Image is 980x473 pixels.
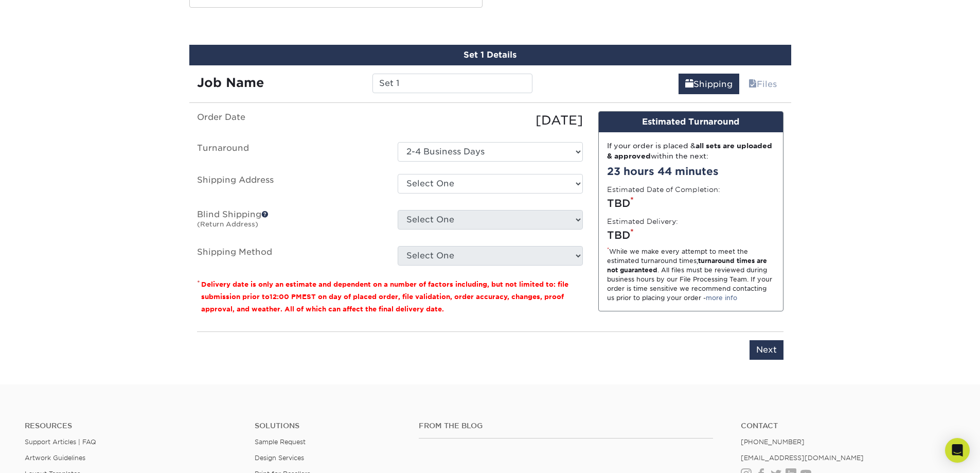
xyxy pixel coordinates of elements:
div: Open Intercom Messenger [945,438,970,463]
span: shipping [685,79,693,89]
div: Estimated Turnaround [599,112,783,132]
a: Files [742,74,783,94]
h4: Solutions [255,422,403,430]
span: files [749,79,757,89]
a: Sample Request [255,438,306,446]
div: 23 hours 44 minutes [607,164,775,179]
input: Enter a job name [372,74,532,93]
small: Delivery date is only an estimate and dependent on a number of factors including, but not limited... [201,281,568,313]
a: Shipping [679,74,739,94]
strong: turnaround times are not guaranteed [607,257,767,274]
div: [DATE] [390,111,591,130]
label: Shipping Method [189,246,390,266]
a: more info [706,294,737,302]
a: [PHONE_NUMBER] [741,438,805,446]
div: Set 1 Details [189,45,791,65]
small: (Return Address) [197,220,258,228]
div: TBD [607,227,775,243]
a: Design Services [255,454,304,462]
h4: Resources [25,422,239,430]
label: Blind Shipping [189,210,390,234]
label: Order Date [189,111,390,130]
div: If your order is placed & within the next: [607,141,775,162]
h4: From the Blog [419,422,713,430]
label: Shipping Address [189,174,390,198]
span: 12:00 PM [270,293,302,301]
label: Estimated Delivery: [607,216,678,226]
input: Next [750,340,783,360]
label: Turnaround [189,142,390,162]
a: Contact [741,422,955,430]
a: [EMAIL_ADDRESS][DOMAIN_NAME] [741,454,864,462]
div: TBD [607,196,775,211]
div: While we make every attempt to meet the estimated turnaround times; . All files must be reviewed ... [607,247,775,303]
strong: Job Name [197,75,264,90]
label: Estimated Date of Completion: [607,184,720,195]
